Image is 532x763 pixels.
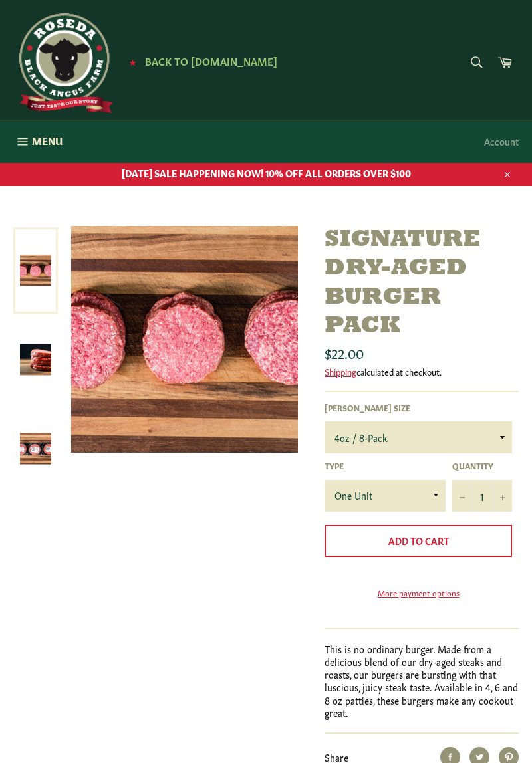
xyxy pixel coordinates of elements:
img: Signature Dry-Aged Burger Pack [71,226,298,453]
span: $22.00 [325,343,364,362]
button: Increase item quantity by one [492,480,512,512]
a: ★ Back to [DOMAIN_NAME] [122,56,277,67]
img: Roseda Beef [13,13,113,113]
img: Signature Dry-Aged Burger Pack [20,344,51,376]
a: Shipping [325,365,356,378]
h1: Signature Dry-Aged Burger Pack [325,226,519,341]
span: ★ [129,56,136,67]
button: Reduce item quantity by one [452,480,472,512]
button: Add to Cart [325,525,512,557]
a: More payment options [325,587,512,598]
label: Quantity [452,460,512,471]
span: Menu [32,134,63,148]
div: calculated at checkout. [325,366,519,378]
span: Back to [DOMAIN_NAME] [145,54,277,68]
label: [PERSON_NAME] Size [325,402,512,413]
p: This is no ordinary burger. Made from a delicious blend of our dry-aged steaks and roasts, our bu... [325,643,519,720]
span: Add to Cart [388,534,449,547]
label: Type [325,460,446,471]
a: Account [477,122,525,161]
img: Signature Dry-Aged Burger Pack [20,433,51,465]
